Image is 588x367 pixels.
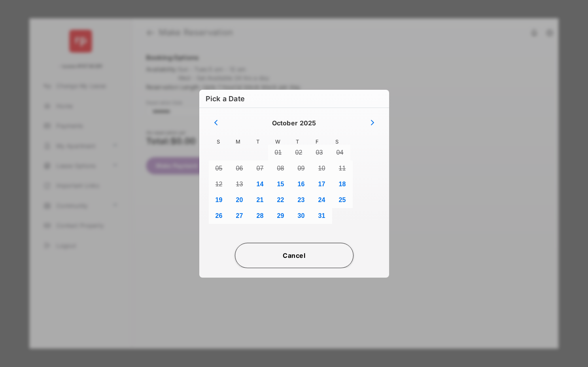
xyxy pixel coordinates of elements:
[229,208,250,224] button: 0027 October 300th 2025
[209,176,229,192] button: 0012 October 285th 2025
[229,138,248,145] span: M
[272,119,316,127] h4: October 2025
[312,208,332,224] button: 0031 October 304th 2025
[330,145,350,161] button: 0004 October 277th 2025
[270,192,291,208] button: 0022 October 295th 2025
[250,176,270,192] button: 0014 October 287th 2025
[291,192,312,208] button: 0023 October 296th 2025
[229,161,250,176] button: 0006 October 279th 2025
[291,161,312,176] button: 0009 October 282nd 2025
[309,145,330,161] button: 0003 October 276th 2025
[229,176,250,192] button: 0013 October 286th 2025
[199,90,389,108] h2: Pick a Date
[268,138,288,145] span: W
[250,192,270,208] button: 0021 October 294th 2025
[209,161,229,176] button: 0005 October 278th 2025
[235,243,354,268] button: Cancel
[308,138,327,145] span: F
[312,192,332,208] button: 0024 October 297th 2025
[312,161,332,176] button: 0010 October 283rd 2025
[209,192,229,208] button: 0019 October 292nd 2025
[291,176,312,192] button: 0016 October 289th 2025
[268,145,289,161] button: 0001 October 274th 2025
[250,161,270,176] button: 0007 October 280th 2025
[332,161,353,176] button: 0011 October 284th 2025
[289,145,309,161] button: 0002 October 275th 2025
[270,208,291,224] button: 0029 October 302nd 2025
[229,192,250,208] button: 0020 October 293rd 2025
[270,161,291,176] button: 0008 October 281st 2025
[209,208,229,224] button: 0026 October 299th 2025
[248,138,268,145] span: T
[270,176,291,192] button: 0015 October 288th 2025
[365,117,380,129] button: Next month
[250,208,270,224] button: 0028 October 301st 2025
[291,208,312,224] button: 0030 October 303rd 2025
[312,176,332,192] button: 0017 October 290th 2025
[327,138,347,145] span: S
[332,192,353,208] button: 0025 October 298th 2025
[209,138,229,145] span: S
[332,176,353,192] button: 0018 October 291st 2025
[209,117,223,129] button: Previous month
[288,138,308,145] span: T
[209,117,380,236] div: Calendar day picker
